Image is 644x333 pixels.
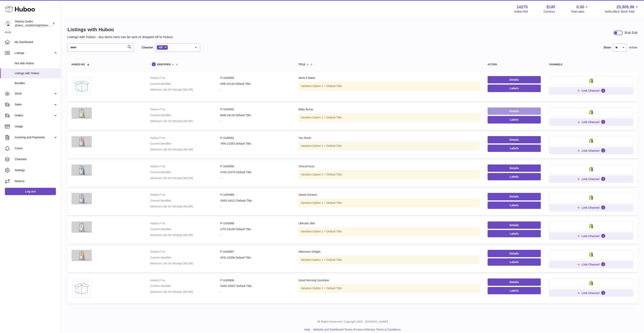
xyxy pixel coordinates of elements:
[313,328,361,331] a: Website and Dashboard Terms of Use
[488,278,541,286] a: Details
[150,284,220,288] dt: Current identifier
[549,204,633,211] button: Link Channel
[71,250,92,261] img: Afternoon Delight
[150,136,220,140] dt: Huboo P no
[15,81,58,85] span: Bundles
[582,149,600,153] span: Link Channel
[71,278,92,299] img: Good Morning Sunshine
[150,193,220,197] dt: Huboo P no
[312,328,401,332] li: and
[15,51,53,55] span: Listings
[220,76,290,80] dd: P-1045993
[299,227,479,236] div: Variation:
[220,164,290,168] dd: P-1045990
[150,256,220,260] dt: Current identifier
[313,230,342,233] span: Option 1 = Default Title;
[589,280,593,285] img: shopify-small.png
[64,320,641,324] p: All Rights Reserved. Copyright 2025 - [DOMAIN_NAME]
[549,289,633,297] button: Link Channel
[220,170,290,174] dd: CHO-21070 Default Title;
[71,107,92,119] img: Baby Bump
[589,138,593,143] img: shopify-small.png
[71,136,92,147] img: You Rock!
[488,116,541,123] button: Labels
[220,205,290,208] dd: -
[299,284,479,292] div: Variation:
[488,230,541,237] button: Labels
[488,164,541,172] a: Details
[299,113,479,122] div: Variation:
[582,177,600,181] span: Link Channel
[71,193,92,204] img: Sweet Dreams
[220,221,290,225] dd: P-1045988
[299,256,479,264] div: Variation:
[313,144,342,147] span: Option 1 = Default Title;
[549,87,633,94] button: Link Channel
[488,63,541,66] div: action
[150,113,220,117] dt: Current identifier
[514,10,528,14] div: Huboo Ref
[220,199,290,203] dd: SWD-24012 Default Title;
[15,114,53,117] span: Orders
[299,76,479,80] div: Work it Babe!
[589,252,593,257] img: shopify-small.png
[299,107,479,111] div: Baby Bump
[71,76,92,96] img: Work it Babe!
[299,136,479,140] div: You Rock!
[488,258,541,266] button: Labels
[582,291,600,295] span: Link Channel
[150,82,220,86] dt: Current identifier
[150,148,220,151] dt: Minimum Life On Receipt (MLOR)
[488,193,541,200] a: Details
[15,135,53,139] span: Invoicing and Payments
[220,88,290,92] dd: -
[516,4,528,10] strong: 14275
[220,284,290,288] dd: GMS-24007 Default Title;
[150,176,220,180] dt: Minimum Life On Receipt (MLOR)
[150,142,220,146] dt: Current identifier
[605,10,639,14] span: AVAILABLE Stock Total
[220,119,290,123] dd: -
[150,262,220,265] dt: Minimum Life On Receipt (MLOR)
[220,148,290,151] dd: -
[15,71,58,75] span: Listings with Huboo
[625,31,638,35] div: Bulk Edit
[488,107,541,115] a: Details
[15,61,58,65] span: Not with Huboo
[313,173,342,176] span: Option 1 = Default Title;
[488,173,541,180] button: Labels
[15,40,58,44] span: My Dashboard
[366,328,401,331] a: Service Terms & Conditions
[488,221,541,229] a: Details
[549,63,633,66] div: channels
[159,46,162,49] span: All
[549,147,633,154] button: Link Channel
[150,227,220,231] dt: Current identifier
[488,202,541,209] button: Labels
[629,46,638,49] span: entries
[157,63,171,66] span: identifier
[571,4,589,14] a: 0.00 Total sales
[488,76,541,83] a: Details
[299,164,479,168] div: ChocoFocus
[544,10,555,14] div: Currency
[220,193,290,197] dd: P-1045989
[67,35,174,39] p: Listings with Huboo - any items here can be sent or dropped off to Huboo.
[15,24,60,27] span: [EMAIL_ADDRESS][DOMAIN_NAME]
[582,206,600,209] span: Link Channel
[313,84,342,88] span: Option 1 = Default Title;
[220,176,290,180] dd: -
[589,166,593,171] img: shopify-small.png
[15,20,52,27] div: Relcha GmbH
[150,164,220,168] dt: Huboo P no
[150,278,220,282] dt: Huboo P no
[220,113,290,117] dd: BAB-24116 Default Title;
[549,232,633,240] button: Link Channel
[299,82,479,90] div: Variation:
[589,195,593,200] img: shopify-small.png
[15,168,58,172] span: Settings
[220,227,290,231] dd: UTS-24108 Default Title;
[142,46,153,49] label: Channel
[150,107,220,111] dt: Huboo P no
[220,256,290,260] dd: AFD-22058 Default Title;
